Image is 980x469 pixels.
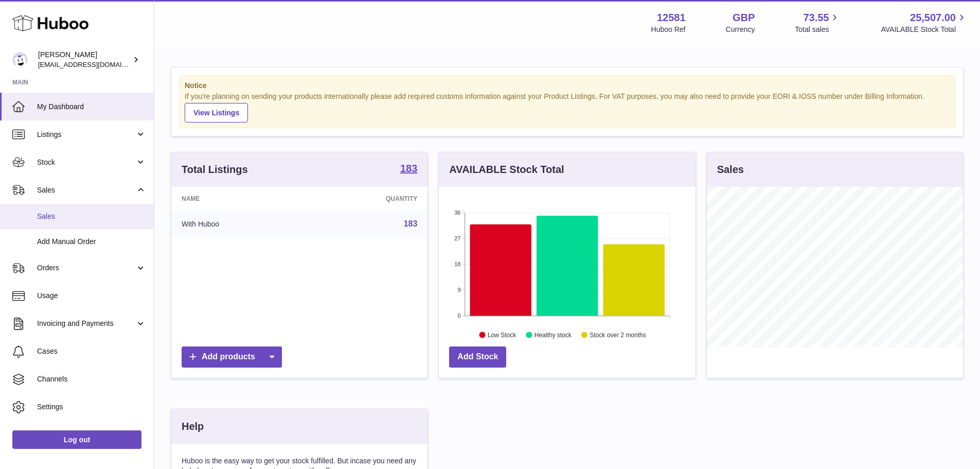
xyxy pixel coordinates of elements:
span: Stock [37,158,135,167]
span: Sales [37,185,135,195]
text: 9 [458,287,461,293]
text: Low Stock [488,331,516,338]
h3: Sales [717,163,744,177]
strong: Notice [185,81,950,91]
span: Settings [37,402,146,412]
span: Invoicing and Payments [37,319,135,328]
strong: 12581 [657,11,686,25]
text: Healthy stock [534,331,572,338]
text: 0 [458,312,461,319]
a: View Listings [185,103,248,123]
span: AVAILABLE Stock Total [881,25,968,34]
span: 25,507.00 [910,11,956,25]
a: 73.55 Total sales [795,11,841,34]
text: 18 [455,261,461,267]
div: [PERSON_NAME] [38,50,131,70]
span: My Dashboard [37,102,146,112]
strong: GBP [733,11,755,25]
a: 25,507.00 AVAILABLE Stock Total [881,11,968,34]
span: Total sales [795,25,841,34]
span: Add Manual Order [37,237,146,247]
a: 183 [400,163,417,176]
text: 36 [455,210,461,216]
span: Sales [37,212,146,221]
h3: Total Listings [182,163,248,177]
span: Channels [37,374,146,384]
span: Usage [37,291,146,301]
text: 27 [455,235,461,241]
a: Log out [12,430,141,449]
text: Stock over 2 months [590,331,646,338]
th: Name [171,187,307,211]
strong: 183 [400,163,417,173]
h3: Help [182,420,204,433]
div: If you're planning on sending your products internationally please add required customs informati... [185,92,950,123]
span: 73.55 [803,11,829,25]
th: Quantity [307,187,427,211]
div: Huboo Ref [651,25,686,34]
div: Currency [726,25,755,34]
span: Cases [37,346,146,356]
a: 183 [404,219,418,228]
span: Orders [37,263,135,273]
span: [EMAIL_ADDRESS][DOMAIN_NAME] [38,60,151,68]
span: Listings [37,130,135,140]
td: With Huboo [171,211,307,237]
a: Add products [182,346,282,368]
img: rnash@drink-trip.com [12,52,28,67]
a: Add Stock [449,346,506,368]
h3: AVAILABLE Stock Total [449,163,564,177]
